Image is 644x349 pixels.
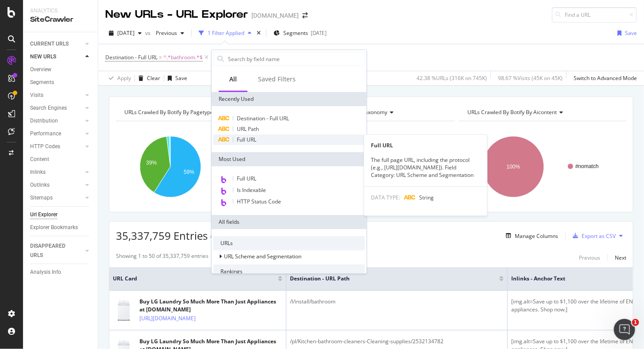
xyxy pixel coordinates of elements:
[212,152,366,166] div: Most Used
[467,108,557,116] span: URLs Crawled By Botify By aicontent
[30,129,61,138] div: Performance
[213,236,365,250] div: URLs
[163,51,203,64] span: ^.*bathroom.*$
[124,108,213,116] span: URLs Crawled By Botify By pagetype
[507,164,521,170] text: 100%
[251,11,299,20] div: [DOMAIN_NAME]
[290,337,504,345] div: /pl/Kitchen-bathroom-cleaners-Cleaning-supplies/2532134782
[30,223,92,232] a: Explorer Bookmarks
[212,92,366,106] div: Recently Used
[552,7,637,23] input: Find a URL
[364,157,487,179] div: The full page URL, including the protocol (e.g., [URL][DOMAIN_NAME]). Field Category: URL Scheme ...
[574,74,637,82] div: Switch to Advanced Mode
[30,142,83,151] a: HTTP Codes
[632,319,639,326] span: 1
[30,155,92,164] a: Content
[30,268,61,277] div: Analysis Info
[30,193,83,203] a: Sitemaps
[30,65,51,74] div: Overview
[152,29,177,37] span: Previous
[105,7,248,22] div: New URLs - URL Explorer
[116,228,333,243] span: 35,337,759 Entries on 315,820 distinct URLs
[139,314,196,323] a: [URL][DOMAIN_NAME]
[30,268,92,277] a: Analysis Info
[625,29,637,37] div: Save
[459,128,624,205] svg: A chart.
[117,29,135,37] span: 2025 Aug. 16th
[212,215,366,229] div: All fields
[237,136,256,143] span: Full URL
[30,210,58,219] div: Url Explorer
[30,223,78,232] div: Explorer Bookmarks
[237,125,259,133] span: URL Path
[30,78,54,87] div: Segments
[30,242,75,260] div: DISAPPEARED URLS
[139,298,282,314] div: Buy LG Laundry So Much More Than Just Appliances at [DOMAIN_NAME]
[208,29,244,37] div: 1 Filter Applied
[30,155,49,164] div: Content
[579,254,600,261] div: Previous
[579,252,600,263] button: Previous
[420,194,434,201] span: String
[30,180,83,190] a: Outlinks
[30,193,53,203] div: Sitemaps
[311,29,327,37] div: [DATE]
[229,75,237,84] div: All
[210,52,246,63] button: Add Filter
[105,26,145,40] button: [DATE]
[105,54,158,61] span: Destination - Full URL
[290,298,504,306] div: /l/install/bathroom
[30,78,92,87] a: Segments
[270,26,330,40] button: Segments[DATE]
[113,299,135,322] img: main image
[255,29,262,38] div: times
[416,74,487,82] div: 42.38 % URLs ( 316K on 745K )
[164,71,187,85] button: Save
[294,105,447,119] h4: URLs Crawled By Botify By taxonomy
[30,39,69,49] div: CURRENT URLS
[30,7,91,15] div: Analytics
[184,169,194,175] text: 59%
[515,232,558,240] div: Manage Columns
[224,253,301,260] span: URL Scheme and Segmentation
[30,91,83,100] a: Visits
[296,108,388,116] span: URLs Crawled By Botify By taxonomy
[498,74,563,82] div: 98.67 % Visits ( 45K on 45K )
[371,194,401,201] span: DATA TYPE:
[582,232,616,240] div: Export as CSV
[30,65,92,74] a: Overview
[135,71,160,85] button: Clear
[615,252,626,263] button: Next
[237,198,281,205] span: HTTP Status Code
[213,265,365,279] div: Rankings
[575,163,599,169] text: #nomatch
[30,116,58,126] div: Distribution
[227,52,364,65] input: Search by field name
[30,104,67,113] div: Search Engines
[175,74,187,82] div: Save
[116,128,281,205] svg: A chart.
[116,252,208,263] div: Showing 1 to 50 of 35,337,759 entries
[302,12,308,19] div: arrow-right-arrow-left
[123,105,275,119] h4: URLs Crawled By Botify By pagetype
[258,75,296,84] div: Saved Filters
[30,91,43,100] div: Visits
[237,186,266,194] span: Is Indexable
[30,52,56,61] div: NEW URLS
[288,128,453,205] svg: A chart.
[105,71,131,85] button: Apply
[237,175,256,182] span: Full URL
[615,254,626,261] div: Next
[364,142,487,149] div: Full URL
[159,54,162,61] span: =
[147,74,160,82] div: Clear
[30,210,92,219] a: Url Explorer
[30,242,83,260] a: DISAPPEARED URLS
[117,74,131,82] div: Apply
[466,105,618,119] h4: URLs Crawled By Botify By aicontent
[113,275,276,283] span: URL Card
[195,26,255,40] button: 1 Filter Applied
